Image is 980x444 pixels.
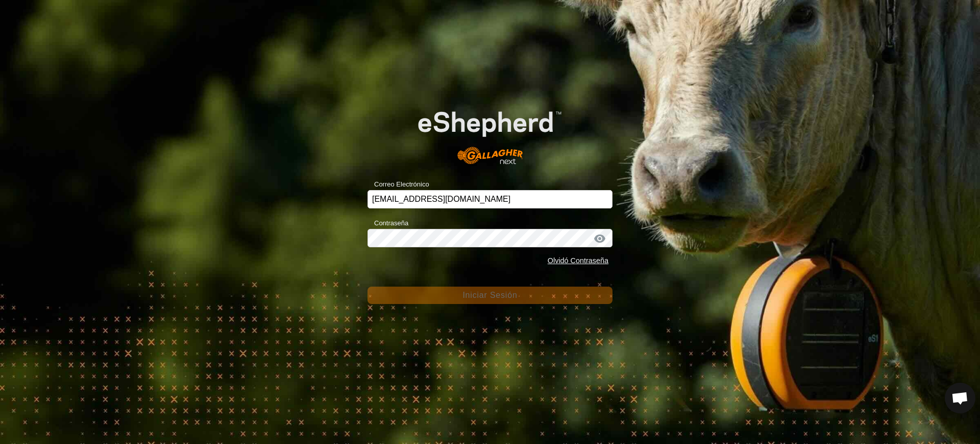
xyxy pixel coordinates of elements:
[392,91,588,175] img: Logo de eShepherd
[462,291,517,299] span: Iniciar Sesión
[367,179,429,190] label: Correo Electrónico
[945,383,975,413] div: Chat abierto
[367,218,408,228] label: Contraseña
[548,256,608,265] a: Olvidó Contraseña
[367,190,612,208] input: Correo Electrónico
[367,287,612,304] button: Iniciar Sesión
